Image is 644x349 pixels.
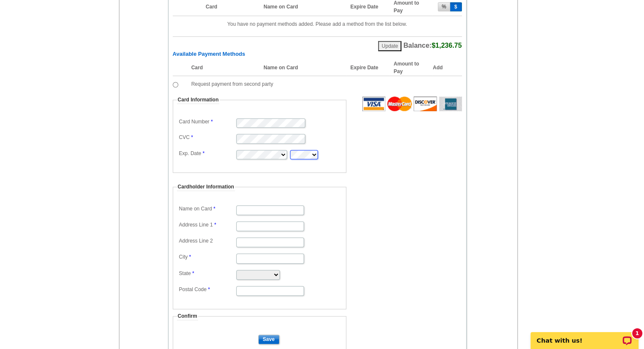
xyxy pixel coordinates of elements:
[179,118,235,125] label: Card Number
[438,2,450,11] button: %
[177,183,235,191] legend: Cardholder Information
[404,42,462,49] span: Balance:
[179,205,235,213] label: Name on Card
[187,60,260,76] th: Card
[450,2,462,11] button: $
[258,335,279,344] input: Save
[179,270,235,277] label: State
[177,96,220,104] legend: Card Information
[179,237,235,245] label: Address Line 2
[191,81,273,87] span: Request payment from second party
[173,51,462,57] h6: Available Payment Methods
[390,60,433,76] th: Amount to Pay
[259,60,346,76] th: Name on Card
[179,221,235,229] label: Address Line 1
[431,42,462,49] span: $1,236.75
[179,150,235,157] label: Exp. Date
[362,96,462,111] img: acceptedCards.gif
[346,60,389,76] th: Expire Date
[177,313,198,320] legend: Confirm
[179,254,235,261] label: City
[433,60,462,76] th: Add
[179,286,235,293] label: Postal Code
[378,41,401,51] button: Update
[173,16,462,33] td: You have no payment methods added. Please add a method from the list below.
[525,322,644,349] iframe: LiveChat chat widget
[179,134,235,141] label: CVC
